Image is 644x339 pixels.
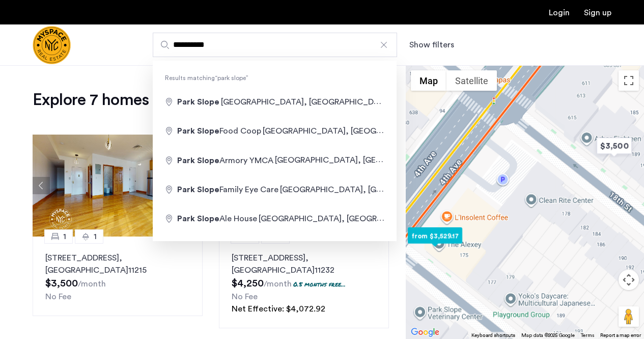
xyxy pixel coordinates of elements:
[275,155,446,164] span: [GEOGRAPHIC_DATA], [GEOGRAPHIC_DATA]
[584,9,611,17] a: Registration
[619,70,639,91] button: Toggle fullscreen view
[63,230,66,243] span: 1
[33,26,71,64] img: logo
[177,186,219,194] span: Park Slope
[471,332,515,339] button: Keyboard shortcuts
[593,135,636,158] div: $3,500
[264,280,292,288] sub: /month
[409,39,454,51] button: Show or hide filters
[232,305,325,313] span: Net Effective: $4,072.92
[215,75,248,81] q: park slope
[619,270,639,290] button: Map camera controls
[94,230,97,243] span: 1
[221,97,480,106] span: [GEOGRAPHIC_DATA], [GEOGRAPHIC_DATA], [GEOGRAPHIC_DATA]
[177,186,280,194] span: Family Eye Care
[45,278,78,289] span: $3,500
[408,326,442,339] img: Google
[153,33,397,57] input: Apartment Search
[411,70,446,91] button: Show street map
[33,26,71,64] a: Cazamio Logo
[177,215,219,223] span: Park Slope
[33,237,203,316] a: 11[STREET_ADDRESS], [GEOGRAPHIC_DATA]11215No Fee
[619,306,639,327] button: Drag Pegman onto the map to open Street View
[408,326,442,339] a: Open this area in Google Maps (opens a new window)
[280,185,451,194] span: [GEOGRAPHIC_DATA], [GEOGRAPHIC_DATA]
[232,278,264,289] span: $4,250
[177,127,263,135] span: Food Coop
[177,98,219,106] span: Park Slope
[232,252,376,276] p: [STREET_ADDRESS] 11232
[263,126,522,135] span: [GEOGRAPHIC_DATA], [GEOGRAPHIC_DATA], [GEOGRAPHIC_DATA]
[404,224,466,247] div: from $3,529.17
[33,135,200,237] img: 1997_638251979454499198.png
[549,9,570,17] a: Login
[293,280,346,289] p: 0.5 months free...
[177,157,219,165] span: Park Slope
[232,293,258,301] span: No Fee
[45,252,190,276] p: [STREET_ADDRESS] 11215
[33,90,265,110] h1: Explore 7 homes and apartments
[219,237,389,328] a: 11[STREET_ADDRESS], [GEOGRAPHIC_DATA]112320.5 months free...No FeeNet Effective: $4,072.92
[177,157,275,165] span: Armory YMCA
[581,332,594,339] a: Terms
[600,332,641,339] a: Report a map error
[521,333,575,338] span: Map data ©2025 Google
[33,177,50,194] button: Previous apartment
[446,70,497,91] button: Show satellite imagery
[177,215,259,223] span: Ale House
[259,214,430,223] span: [GEOGRAPHIC_DATA], [GEOGRAPHIC_DATA]
[45,293,71,301] span: No Fee
[153,73,397,83] span: Results matching
[78,280,106,288] sub: /month
[177,127,219,135] span: Park Slope
[581,298,613,329] iframe: chat widget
